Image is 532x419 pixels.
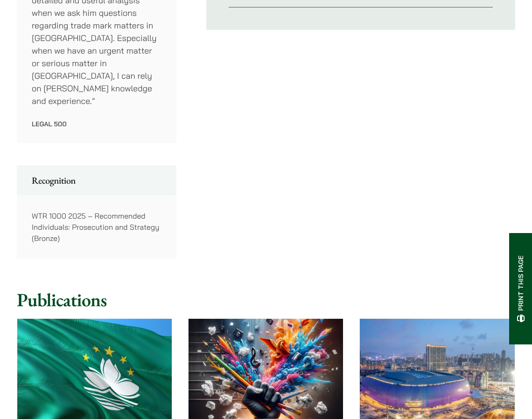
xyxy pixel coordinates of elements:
h2: Publications [17,288,515,311]
p: Legal 500 [32,120,161,128]
h2: Recognition [32,175,161,186]
p: WTR 1000 2025 – Recommended Individuals: Prosecution and Strategy (Bronze) [32,210,161,244]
